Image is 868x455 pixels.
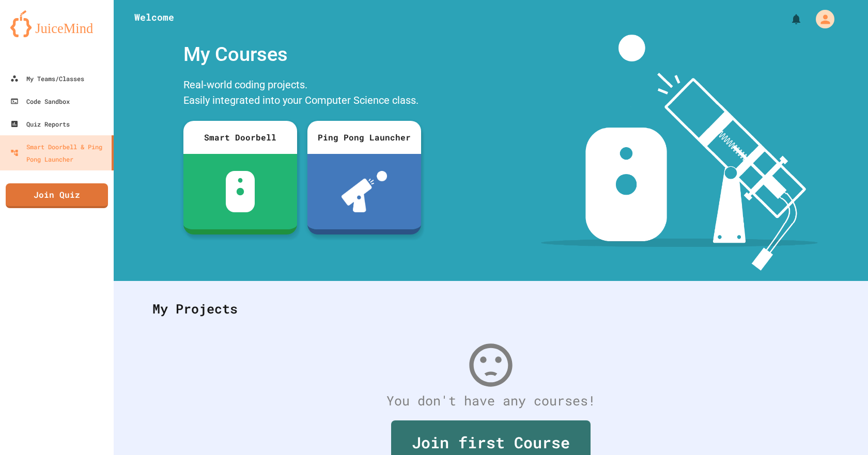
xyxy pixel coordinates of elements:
div: You don't have any courses! [142,391,840,411]
div: Code Sandbox [10,95,70,107]
img: banner-image-my-projects.png [541,35,818,271]
img: ppl-with-ball.png [342,171,388,212]
div: My Notifications [771,10,805,28]
div: Quiz Reports [10,118,70,130]
div: Ping Pong Launcher [307,121,421,154]
div: My Projects [142,289,840,329]
div: Real-world coding projects. Easily integrated into your Computer Science class. [178,74,426,113]
div: Smart Doorbell & Ping Pong Launcher [10,140,107,165]
img: sdb-white.svg [226,171,255,212]
div: My Courses [178,35,426,74]
div: Smart Doorbell [183,121,297,154]
a: Join Quiz [6,183,108,208]
div: My Account [805,7,837,31]
div: My Teams/Classes [10,72,84,85]
img: logo-orange.svg [10,10,103,37]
